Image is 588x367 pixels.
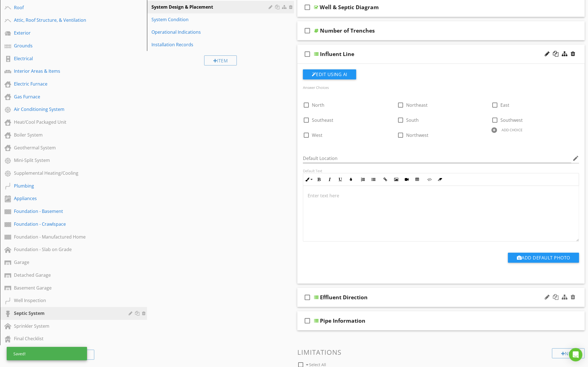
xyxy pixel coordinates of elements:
button: Bold (⌘B) [314,174,324,185]
div: Boiler System [14,132,121,138]
button: Edit Using AI [303,69,356,79]
div: Foundation - Manufactured Home [14,234,121,240]
div: Pipe Information [320,317,365,324]
i: check_box_outline_blank [303,314,312,327]
div: Final Checklist [14,335,121,342]
button: Underline (⌘U) [335,174,346,185]
i: edit [572,155,579,162]
div: Open Intercom Messenger [569,348,582,361]
div: Well & Septic Diagram [320,4,379,11]
button: Clear Formatting [435,174,445,185]
div: Attic, Roof Structure, & Ventilation [14,17,121,23]
div: Operational Indications [151,29,270,35]
div: Grounds [14,42,121,49]
div: Geothermal System [14,144,121,151]
button: Add Default Photo [508,253,579,263]
div: System Condition [151,16,270,23]
button: Code View [424,174,435,185]
i: check_box_outline_blank [303,1,312,14]
button: Inline Style [303,174,314,185]
div: Roof [14,4,121,11]
div: Air Conditioning System [14,106,121,113]
button: Insert Link (⌘K) [380,174,391,185]
div: Number of Trenches [320,27,375,34]
span: North [312,102,324,108]
input: Default Location [303,154,571,163]
div: Heat/Cool Packaged Unit [14,119,121,125]
div: Foundation - Basement [14,208,121,215]
div: Gas Furnace [14,93,121,100]
span: Northwest [406,132,428,138]
div: Electrical [14,55,121,62]
span: Southeast [312,117,333,123]
span: West [312,132,322,138]
div: Sprinkler System [14,323,121,329]
h3: Limitations [297,348,585,356]
div: System Design & Placement [151,4,270,10]
label: Answer Choices [303,85,329,90]
div: New [552,348,585,358]
div: Basement Garage [14,285,121,291]
div: Item [204,55,237,65]
i: check_box_outline_blank [303,291,312,304]
span: Southwest [500,117,523,123]
div: Septic System [14,310,121,317]
button: Colors [346,174,356,185]
div: Appliances [14,195,121,202]
span: Northeast [406,102,428,108]
div: Interior Areas & Items [14,68,121,74]
span: South [406,117,419,123]
div: Foundation - Slab on Grade [14,246,121,253]
div: Detached Garage [14,272,121,278]
button: Insert Table [412,174,423,185]
button: Italic (⌘I) [324,174,335,185]
div: Exterior [14,30,121,36]
button: Unordered List [368,174,379,185]
div: Plumbing [14,183,121,189]
i: check_box_outline_blank [303,24,312,37]
div: Garage [14,259,121,266]
button: Ordered List [358,174,368,185]
div: ADD CHOICE [502,128,522,132]
div: Well Inspection [14,297,121,304]
i: check_box_outline_blank [303,47,312,61]
div: Default Text [303,169,579,173]
div: Influent Line [320,51,354,57]
div: Effluent Direction [320,294,368,301]
div: Electric Furnace [14,81,121,87]
div: Saved! [7,347,87,360]
button: Insert Video [401,174,412,185]
div: Supplemental Heating/Cooling [14,170,121,176]
div: Foundation - Crawlspace [14,221,121,227]
div: Installation Records [151,41,270,48]
span: East [500,102,509,108]
div: Mini-Split System [14,157,121,164]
